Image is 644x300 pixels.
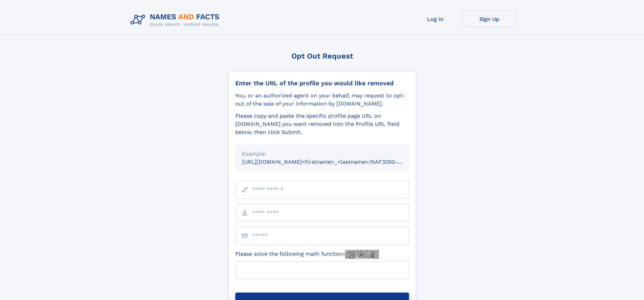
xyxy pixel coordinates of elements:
[235,112,409,136] div: Please copy and paste the specific profile page URL on [DOMAIN_NAME] you want removed into the Pr...
[462,11,517,27] a: Sign Up
[228,52,416,60] div: Opt Out Request
[128,11,225,29] img: Logo Names and Facts
[408,11,462,27] a: Log In
[235,250,379,259] label: Please solve the following math function:
[242,159,422,165] small: [URL][DOMAIN_NAME]<firstname>_<lastname>/NAF325G-xxxxxxxx
[235,79,409,87] div: Enter the URL of the profile you would like removed
[235,92,409,108] div: You, or an authorized agent on your behalf, may request to opt-out of the sale of your informatio...
[242,150,402,158] div: Example:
